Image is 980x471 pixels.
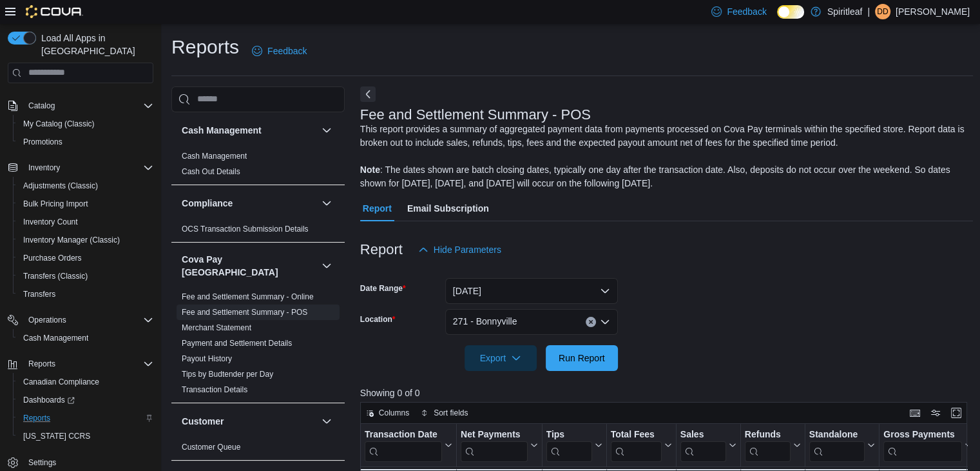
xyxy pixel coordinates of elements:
button: Reports [13,409,159,427]
a: Reports [18,410,55,426]
button: Customer [319,414,334,429]
span: DD [877,4,888,19]
div: Sales [680,428,726,441]
div: Customer [171,439,345,460]
div: Refunds [745,428,791,461]
button: Promotions [13,133,159,151]
button: Tips [546,428,602,461]
span: Settings [23,454,153,470]
button: Inventory [3,159,159,177]
button: Compliance [319,195,334,211]
button: Display options [928,405,943,421]
button: Sales [680,428,736,461]
a: [US_STATE] CCRS [18,428,95,444]
span: Inventory Count [23,217,78,227]
button: Clear input [586,317,596,327]
span: Payout History [182,354,232,364]
span: Transfers [23,289,55,299]
button: Catalog [23,98,60,114]
span: Adjustments (Classic) [18,178,153,194]
span: Bulk Pricing Import [23,199,88,209]
span: Dashboards [18,392,153,408]
img: Cova [26,5,83,18]
span: Promotions [23,137,62,147]
span: Transfers [18,286,153,302]
span: Inventory Manager (Classic) [18,232,153,248]
div: Donna D [875,4,890,19]
button: Transfers (Classic) [13,267,159,285]
a: Transfers [18,286,61,302]
span: Load All Apps in [GEOGRAPHIC_DATA] [36,32,153,57]
div: Total Fees [610,428,661,441]
div: Tips [546,428,591,461]
span: Run Report [559,352,605,365]
div: Net Payments [461,428,528,441]
h3: Cash Management [182,124,262,137]
a: Dashboards [13,391,159,409]
p: | [867,4,870,19]
button: Cova Pay [GEOGRAPHIC_DATA] [182,253,316,279]
a: Settings [23,455,61,470]
span: OCS Transaction Submission Details [182,224,309,234]
button: Compliance [182,197,316,210]
button: Reports [23,356,61,372]
a: Adjustments (Classic) [18,178,103,194]
a: Payment and Settlement Details [182,339,292,348]
span: Cash Out Details [182,166,240,177]
span: Washington CCRS [18,428,153,444]
a: Inventory Manager (Classic) [18,232,125,248]
a: Dashboards [18,392,80,408]
a: Customer Queue [182,443,240,452]
span: Feedback [727,5,766,18]
p: [PERSON_NAME] [896,4,970,19]
div: Cash Management [171,148,345,185]
button: Inventory [23,160,65,175]
div: Standalone [809,428,865,461]
div: Tips [546,428,591,441]
button: [DATE] [445,278,618,304]
a: Fee and Settlement Summary - Online [182,292,314,301]
a: Cash Management [182,152,247,161]
label: Date Range [360,283,406,294]
span: Transaction Details [182,385,247,395]
button: Bulk Pricing Import [13,195,159,213]
span: Cash Management [18,330,153,346]
span: Reports [23,356,153,372]
span: Inventory [23,160,153,175]
span: Reports [28,359,55,369]
button: Cova Pay [GEOGRAPHIC_DATA] [319,258,334,274]
span: Payment and Settlement Details [182,338,292,348]
span: Cash Management [23,333,88,343]
span: Fee and Settlement Summary - Online [182,292,314,302]
span: Reports [18,410,153,426]
a: Tips by Budtender per Day [182,370,273,379]
a: Bulk Pricing Import [18,196,93,212]
div: Refunds [745,428,791,441]
a: OCS Transaction Submission Details [182,225,309,234]
button: Canadian Compliance [13,373,159,391]
span: Operations [28,315,66,325]
span: [US_STATE] CCRS [23,431,90,441]
button: Standalone [809,428,875,461]
span: Canadian Compliance [23,377,99,387]
h3: Report [360,242,403,257]
button: Export [465,345,537,371]
span: Merchant Statement [182,323,251,333]
a: Purchase Orders [18,250,87,266]
button: Customer [182,415,316,428]
div: Gross Payments [883,428,961,441]
button: Reports [3,355,159,373]
span: Columns [379,408,409,418]
button: Open list of options [600,317,610,327]
button: Inventory Manager (Classic) [13,231,159,249]
span: Dark Mode [777,19,778,19]
span: Hide Parameters [434,243,501,256]
span: Sort fields [434,408,468,418]
div: Net Payments [461,428,528,461]
button: Inventory Count [13,213,159,231]
span: Transfers (Classic) [23,271,88,281]
h3: Fee and Settlement Summary - POS [360,107,591,123]
span: Catalog [23,98,153,114]
span: 271 - Bonnyville [453,314,517,329]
